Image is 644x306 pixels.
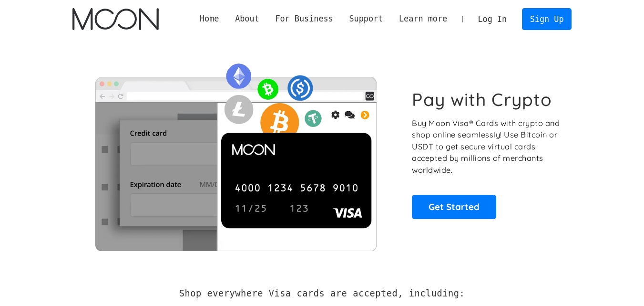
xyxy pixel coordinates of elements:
a: Get Started [412,195,496,219]
a: Log In [470,9,515,30]
img: Moon Logo [72,8,159,30]
div: Learn more [391,13,455,25]
a: Home [192,13,227,25]
div: Support [349,13,383,25]
div: About [235,13,259,25]
div: Support [341,13,391,25]
h2: Shop everywhere Visa cards are accepted, including: [179,288,465,299]
a: Sign Up [522,8,572,30]
p: Buy Moon Visa® Cards with crypto and shop online seamlessly! Use Bitcoin or USDT to get secure vi... [412,117,561,176]
div: For Business [267,13,341,25]
div: About [227,13,267,25]
h1: Pay with Crypto [412,89,552,110]
div: For Business [275,13,333,25]
a: home [72,8,159,30]
div: Learn more [399,13,447,25]
img: Moon Cards let you spend your crypto anywhere Visa is accepted. [72,57,399,251]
